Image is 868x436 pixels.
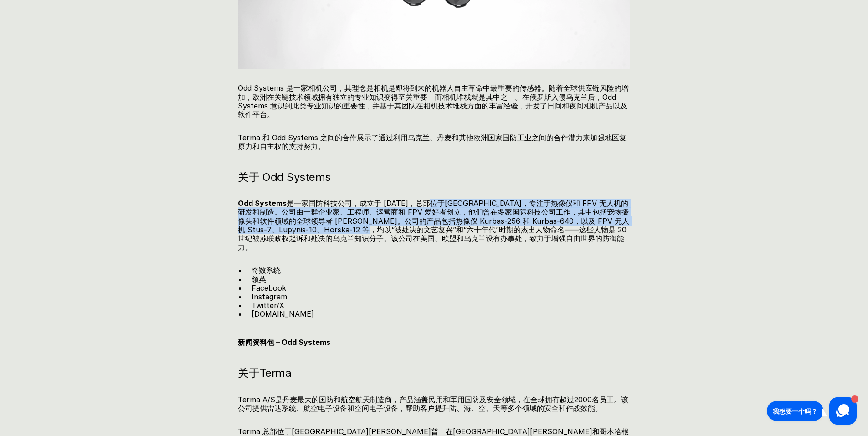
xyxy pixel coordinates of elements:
a: [DOMAIN_NAME] [252,309,314,318]
font: Odd Systems [238,199,287,208]
a: 新闻资料包 – Odd Systems [238,338,330,347]
font: 是一家国防科技公司，成立于 [DATE]，总部位于[GEOGRAPHIC_DATA]，专注于热像仪和 FPV 无人机的研发和制造。公司由一群企业家、工程师、运营商和 FPV 爱好者创立，他们曾在... [238,199,629,251]
iframe: HelpCrunch [765,395,859,427]
font: Terma 和 Odd Systems 之间的合作展示了通过利用乌克兰、丹麦和其他欧洲国家国防工业之间的合作潜力来加强地区复原力和自主权的支持努力。 [238,133,627,151]
font: 关于Terma [238,366,291,380]
a: Facebook [252,283,286,292]
a: Instagram [252,292,287,301]
font: Odd Systems 是一家相机公司，其理念是相机是即将到来的机器人自主革命中最重要的传感器。随着全球供应链风险的增加，欧洲在关键技术领域拥有独立的专业知识变得至关重要，而相机堆栈就是其中之一... [238,83,629,119]
font: Terma A/S是丹麦最大的国防和航空航天制造商，产品涵盖民用和军用国防及安全领域，在全球拥有超过2000名员工。该公司提供雷达系统、航空电子设备和空间电子设备，帮助客户提升陆、海、空、天等多... [238,395,628,413]
font: 关于 Odd Systems [238,170,330,184]
a: 领英 [252,275,266,284]
a: Twitter/X [252,301,284,310]
a: 奇数系统 [252,266,281,275]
